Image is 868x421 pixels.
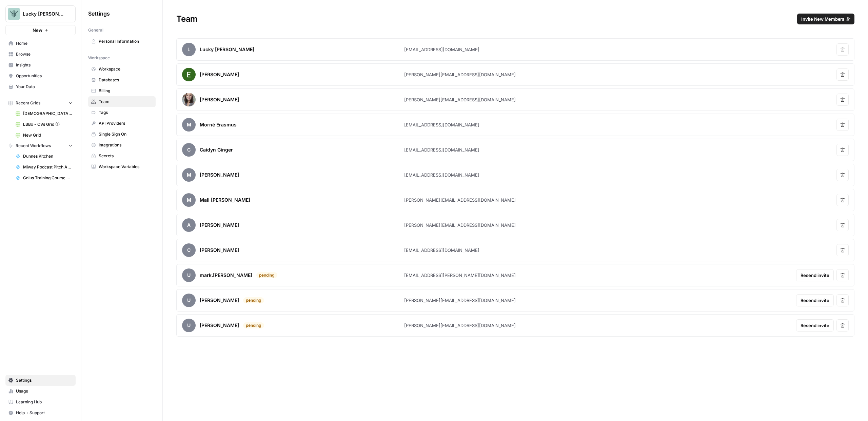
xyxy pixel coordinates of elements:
[23,153,73,159] span: Dunnes Kitchen
[88,9,110,18] span: Settings
[796,319,834,332] button: Resend invite
[404,71,516,78] div: [PERSON_NAME][EMAIL_ADDRESS][DOMAIN_NAME]
[99,131,153,137] span: Single Sign On
[243,297,264,303] div: pending
[200,146,233,153] div: Caidyn Ginger
[88,55,110,61] span: Workspace
[182,268,196,282] span: u
[5,375,76,386] a: Settings
[99,164,153,170] span: Workspace Variables
[5,25,76,35] button: New
[16,100,40,106] span: Recent Grids
[182,218,196,232] span: A
[16,40,73,46] span: Home
[404,197,516,203] div: [PERSON_NAME][EMAIL_ADDRESS][DOMAIN_NAME]
[99,109,153,116] span: Tags
[182,68,196,81] img: avatar
[200,247,239,254] div: [PERSON_NAME]
[404,322,516,329] div: [PERSON_NAME][EMAIL_ADDRESS][DOMAIN_NAME]
[23,164,73,170] span: Miway Podcast Pitch Agent
[404,297,516,304] div: [PERSON_NAME][EMAIL_ADDRESS][DOMAIN_NAME]
[99,88,153,94] span: Billing
[88,96,156,107] a: Team
[163,14,868,24] div: Team
[33,27,42,34] span: New
[404,272,516,279] div: [EMAIL_ADDRESS][PERSON_NAME][DOMAIN_NAME]
[5,71,76,81] a: Opportunities
[182,118,196,132] span: M
[5,5,76,22] button: Workspace: Lucky Beard
[16,410,73,416] span: Help + Support
[99,66,153,72] span: Workspace
[5,38,76,49] a: Home
[88,118,156,129] a: API Providers
[99,120,153,126] span: API Providers
[88,36,156,47] a: Personal Information
[182,143,196,157] span: C
[182,43,196,56] span: L
[796,294,834,306] button: Resend invite
[88,64,156,75] a: Workspace
[5,81,76,92] a: Your Data
[99,99,153,105] span: Team
[200,121,237,128] div: Morné Erasmus
[13,119,76,130] a: LBBx - CVs Grid (1)
[16,62,73,68] span: Insights
[200,322,239,329] div: [PERSON_NAME]
[88,151,156,161] a: Secrets
[404,146,479,153] div: [EMAIL_ADDRESS][DOMAIN_NAME]
[16,399,73,405] span: Learning Hub
[404,247,479,254] div: [EMAIL_ADDRESS][DOMAIN_NAME]
[16,51,73,57] span: Browse
[200,46,254,53] div: Lucky [PERSON_NAME]
[99,77,153,83] span: Databases
[23,121,73,127] span: LBBx - CVs Grid (1)
[182,168,196,182] span: M
[200,96,239,103] div: [PERSON_NAME]
[23,132,73,138] span: New Grid
[16,84,73,90] span: Your Data
[5,141,76,151] button: Recent Workflows
[88,75,156,85] a: Databases
[200,71,239,78] div: [PERSON_NAME]
[88,129,156,140] a: Single Sign On
[5,386,76,397] a: Usage
[801,322,829,329] span: Resend invite
[243,322,264,328] div: pending
[404,121,479,128] div: [EMAIL_ADDRESS][DOMAIN_NAME]
[404,172,479,178] div: [EMAIL_ADDRESS][DOMAIN_NAME]
[13,130,76,141] a: New Grid
[23,111,73,117] span: [DEMOGRAPHIC_DATA] Tender Response Grid
[797,14,854,24] button: Invite New Members
[182,93,196,106] img: avatar
[404,222,516,228] div: [PERSON_NAME][EMAIL_ADDRESS][DOMAIN_NAME]
[404,46,479,53] div: [EMAIL_ADDRESS][DOMAIN_NAME]
[801,297,829,304] span: Resend invite
[256,272,277,278] div: pending
[200,222,239,228] div: [PERSON_NAME]
[200,197,250,203] div: Mali [PERSON_NAME]
[13,173,76,183] a: Gnius Training Course Writer - Step 1 - Writing the framework
[182,243,196,257] span: C
[404,96,516,103] div: [PERSON_NAME][EMAIL_ADDRESS][DOMAIN_NAME]
[200,172,239,178] div: [PERSON_NAME]
[16,377,73,383] span: Settings
[8,8,20,20] img: Lucky Beard Logo
[5,49,76,60] a: Browse
[13,162,76,173] a: Miway Podcast Pitch Agent
[801,272,829,279] span: Resend invite
[23,11,64,17] span: Lucky [PERSON_NAME]
[796,269,834,281] button: Resend invite
[5,407,76,418] button: Help + Support
[99,142,153,148] span: Integrations
[16,73,73,79] span: Opportunities
[99,153,153,159] span: Secrets
[13,108,76,119] a: [DEMOGRAPHIC_DATA] Tender Response Grid
[182,294,196,307] span: u
[200,272,252,279] div: mark.[PERSON_NAME]
[88,27,103,33] span: General
[99,38,153,44] span: Personal Information
[13,151,76,162] a: Dunnes Kitchen
[5,60,76,71] a: Insights
[182,193,196,207] span: M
